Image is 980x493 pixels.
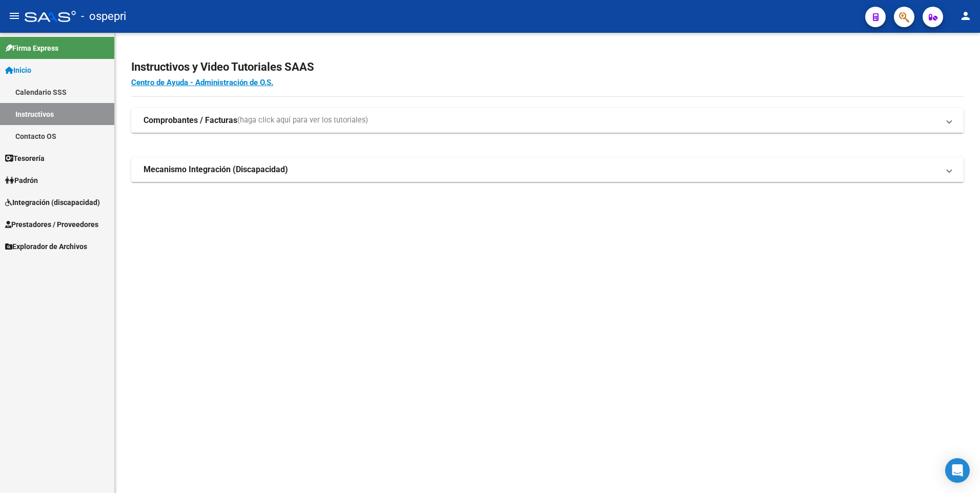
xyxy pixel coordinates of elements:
[5,153,45,164] span: Tesorería
[131,157,964,182] mat-expansion-panel-header: Mecanismo Integración (Discapacidad)
[131,78,273,87] a: Centro de Ayuda - Administración de O.S.
[131,57,964,77] h2: Instructivos y Video Tutoriales SAAS
[5,197,100,208] span: Integración (discapacidad)
[144,164,288,175] strong: Mecanismo Integración (Discapacidad)
[81,5,126,28] span: - ospepri
[5,219,98,230] span: Prestadores / Proveedores
[5,65,31,76] span: Inicio
[5,175,38,186] span: Padrón
[8,10,21,22] mat-icon: menu
[5,241,87,252] span: Explorador de Archivos
[131,108,964,133] mat-expansion-panel-header: Comprobantes / Facturas(haga click aquí para ver los tutoriales)
[5,43,58,54] span: Firma Express
[945,458,970,483] div: Open Intercom Messenger
[959,10,972,22] mat-icon: person
[237,115,368,126] span: (haga click aquí para ver los tutoriales)
[144,115,237,126] strong: Comprobantes / Facturas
